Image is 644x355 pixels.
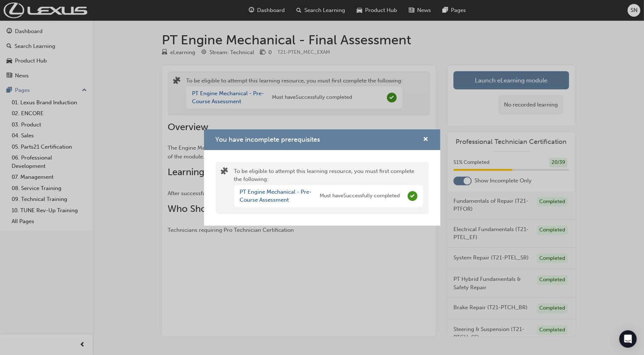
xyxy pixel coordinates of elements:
span: Complete [408,191,417,201]
a: PT Engine Mechanical - Pre-Course Assessment [240,189,312,203]
div: You have incomplete prerequisites [204,129,440,226]
span: cross-icon [423,137,429,143]
div: Open Intercom Messenger [619,330,637,348]
div: To be eligible to attempt this learning resource, you must first complete the following: [234,167,423,209]
span: Must have Successfully completed [320,192,400,200]
span: puzzle-icon [221,168,228,176]
span: You have incomplete prerequisites [216,136,320,144]
button: cross-icon [423,135,429,144]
